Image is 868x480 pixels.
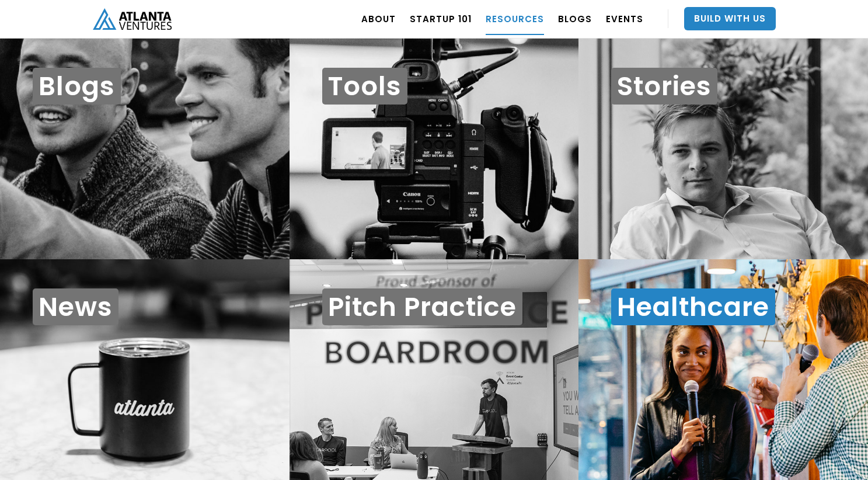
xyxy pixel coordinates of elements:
[33,68,121,105] h1: Blogs
[611,68,717,105] h1: Stories
[558,2,592,35] a: BLOGS
[486,2,544,35] a: RESOURCES
[290,39,579,259] a: Tools
[290,259,579,480] a: Pitch Practice
[578,259,868,480] a: Healthcare
[606,2,643,35] a: EVENTS
[361,2,396,35] a: ABOUT
[33,288,118,325] h1: News
[578,39,868,259] a: Stories
[322,68,407,105] h1: Tools
[410,2,472,35] a: Startup 101
[611,288,775,325] h1: Healthcare
[322,288,522,325] h1: Pitch Practice
[684,7,776,30] a: Build With Us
